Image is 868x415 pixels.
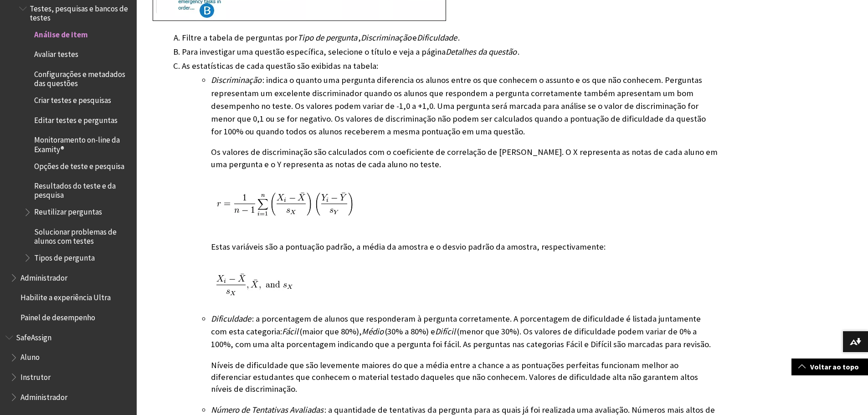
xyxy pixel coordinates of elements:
span: Solucionar problemas de alunos com testes [34,224,130,246]
p: Os valores de discriminação são calculados com o coeficiente de correlação de [PERSON_NAME]. O X ... [211,146,718,170]
span: Número de Tentativas Avaliadas [211,405,324,415]
span: Análise de item [34,27,88,39]
span: Avaliar testes [34,47,78,59]
span: Tipo de pergunta [298,32,357,43]
span: Instrutor [21,369,51,382]
img: Mathematical formula of the Pearson correlation coefficient to calculate discrimination values. [211,188,360,220]
span: Detalhes da questão [446,46,517,57]
li: Para investigar uma questão específica, selecione o título e veja a página . [182,46,718,58]
span: Dificuldade [417,32,457,43]
span: Dificuldade [211,313,251,324]
span: Administrador [21,389,67,402]
p: Níveis de dificuldade que são levemente maiores do que a média entre a chance a as pontuações per... [211,359,718,395]
span: Resultados do teste e da pesquisa [34,179,130,200]
span: Tipos de pergunta [34,250,95,262]
nav: Book outline for Blackboard SafeAssign [5,330,131,405]
span: Opções de teste e pesquisa [34,159,124,171]
li: : indica o quanto uma pergunta diferencia os alunos entre os que conhecem o assunto e os que não ... [211,74,718,311]
span: Discriminação [361,32,411,43]
img: The standard score, sample mean, and sample standard deviation are the core elements of the Pears... [211,271,298,298]
span: Médio [362,326,384,337]
li: Filtre a tabela de perguntas por , e . [182,31,718,44]
span: Monitoramento on-line da Examity® [34,133,130,154]
span: Difícil [435,326,456,337]
span: Configurações e metadados das questões [34,67,130,88]
span: Testes, pesquisas e bancos de testes [30,1,130,22]
span: Discriminação [211,75,262,85]
span: Painel de desempenho [21,310,95,322]
span: Editar testes e perguntas [34,113,118,125]
span: Reutilizar perguntas [34,205,102,217]
span: Administrador [21,270,67,282]
span: Criar testes e pesquisas [34,92,111,105]
a: Voltar ao topo [791,359,868,375]
p: Estas variáveis são a pontuação padrão, a média da amostra e o desvio padrão da amostra, respecti... [211,241,718,253]
span: Fácil [282,326,298,337]
span: Habilite a experiência Ultra [21,290,111,302]
span: SafeAssign [16,330,51,342]
li: : a porcentagem de alunos que responderam à pergunta corretamente. A porcentagem de dificuldade é... [211,313,718,395]
span: Aluno [21,350,40,362]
